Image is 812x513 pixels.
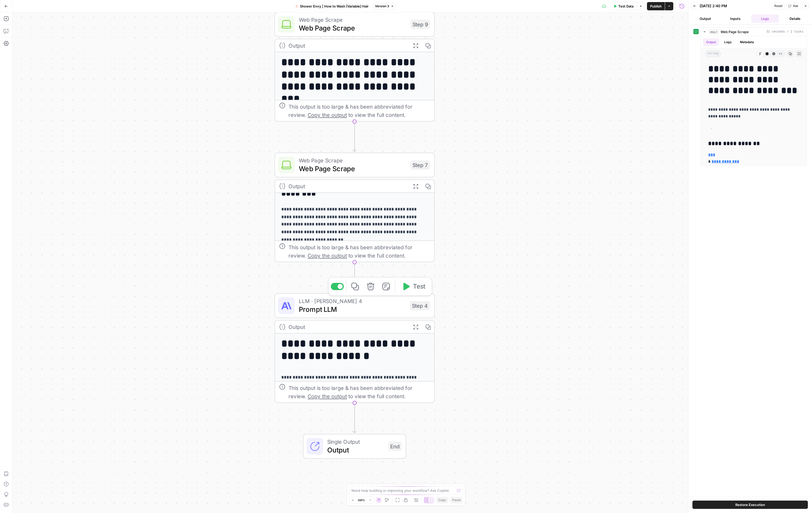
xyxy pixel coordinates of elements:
span: Single Output [327,437,384,446]
div: Step 7 [410,160,430,170]
span: Shower Envy | How to Wash [Variable] Hair [300,4,369,9]
button: Test [397,280,430,293]
div: Output [288,323,406,331]
button: 31 seconds / 2 tasks [701,28,807,36]
button: Output [691,14,719,23]
button: Logs [751,14,779,23]
span: Copy the output [308,112,347,118]
button: Copy [436,497,448,503]
span: Output [327,445,384,455]
span: Web Page Scrape [721,29,749,34]
span: Reset [774,4,783,8]
button: Restore Execution [692,501,808,509]
div: End [388,442,402,451]
span: Prompt LLM [299,304,406,314]
button: Logs [721,38,735,46]
span: 31 seconds / 2 tasks [766,29,803,34]
div: Step 4 [410,301,430,310]
span: Version 3 [375,4,389,9]
div: Output [288,182,406,190]
button: Test Data [610,2,637,10]
span: Test [413,282,425,291]
span: Copy the output [308,393,347,399]
button: Details [781,14,809,23]
span: step_1 [709,29,719,34]
g: Edge from step_9 to step_7 [353,122,356,152]
div: Step 9 [410,20,430,29]
button: Publish [647,2,665,10]
button: Reset [772,3,785,9]
div: 31 seconds / 2 tasks [701,36,807,165]
span: Web Page Scrape [299,163,406,174]
div: This output is too large & has been abbreviated for review. to view the full content. [288,384,430,400]
span: Ask [793,4,798,8]
span: Web Page Scrape [299,23,406,33]
span: string [705,50,721,57]
span: Copy [438,498,446,502]
g: Edge from step_4 to end [353,403,356,433]
span: 200% [358,498,365,502]
button: Inputs [721,14,749,23]
button: Version 3 [373,3,396,10]
span: Copy the output [308,252,347,259]
button: Ask [786,3,801,9]
span: LLM · [PERSON_NAME] 4 [299,297,406,305]
button: Paste [450,497,463,503]
span: Web Page Scrape [299,16,406,24]
span: Paste [452,498,461,502]
span: Publish [650,4,662,9]
g: Edge from step_7 to step_4 [353,262,356,292]
button: Output [703,38,719,46]
div: Output [288,41,406,50]
span: Web Page Scrape [299,156,406,164]
span: Test Data [618,4,634,9]
button: Shower Envy | How to Wash [Variable] Hair [292,2,372,10]
div: This output is too large & has been abbreviated for review. to view the full content. [288,102,430,119]
button: Metadata [737,38,757,46]
div: Single OutputOutputEnd [275,434,435,459]
span: Restore Execution [735,502,765,507]
div: This output is too large & has been abbreviated for review. to view the full content. [288,243,430,260]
